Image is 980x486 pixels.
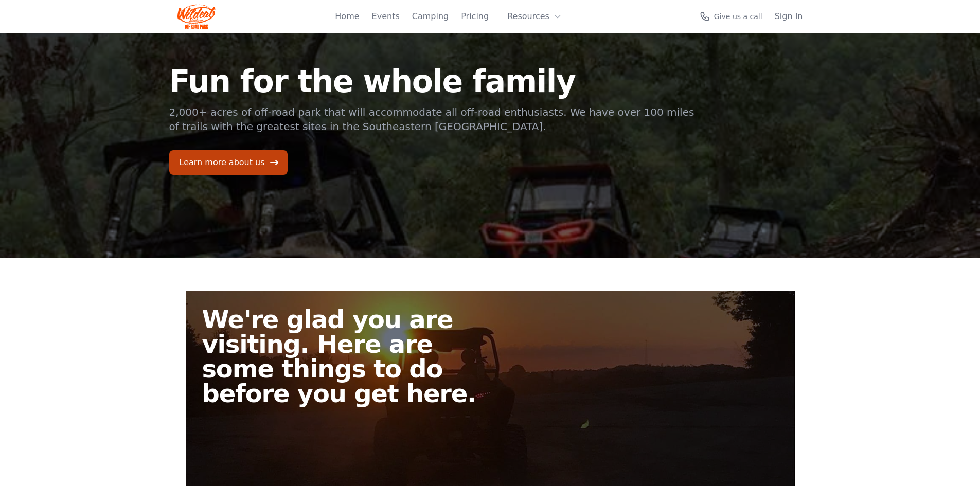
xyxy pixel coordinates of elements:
h2: We're glad you are visiting. Here are some things to do before you get here. [202,307,498,406]
a: Learn more about us [169,150,288,175]
a: Home [335,10,359,23]
a: Camping [412,10,449,23]
button: Resources [501,6,568,27]
h1: Fun for the whole family [169,66,696,97]
p: 2,000+ acres of off-road park that will accommodate all off-road enthusiasts. We have over 100 mi... [169,105,696,134]
a: Sign In [775,10,803,23]
a: Events [372,10,400,23]
span: Give us a call [714,11,762,22]
a: Give us a call [700,11,762,22]
img: Wildcat Logo [177,4,216,29]
a: Pricing [461,10,489,23]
